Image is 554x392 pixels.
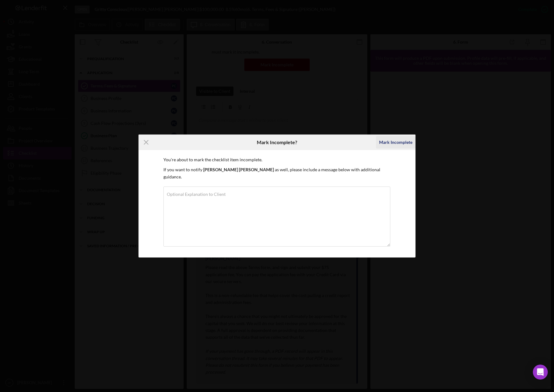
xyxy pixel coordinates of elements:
b: [PERSON_NAME] [PERSON_NAME] [203,167,274,172]
label: Optional Explanation to Client [167,192,226,197]
div: Mark Incomplete [379,136,412,149]
button: Mark Incomplete [376,136,415,149]
p: You're about to mark the checklist item incomplete. [163,156,391,163]
div: Open Intercom Messenger [533,365,548,380]
p: If you want to notify as well, please include a message below with additional guidance. [163,166,391,180]
h6: Mark Incomplete? [257,139,297,145]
